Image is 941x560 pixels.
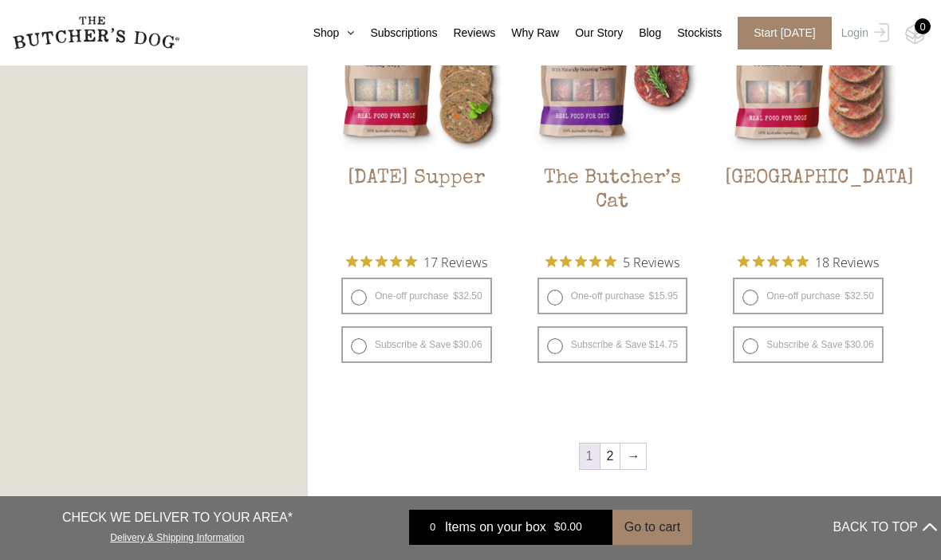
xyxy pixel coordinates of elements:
button: Rated 4.9 out of 5 stars from 17 reviews. Jump to reviews. [346,250,487,274]
bdi: 0.00 [554,521,582,534]
span: $ [649,339,655,350]
a: Page 2 [600,444,620,469]
h2: The Butcher’s Cat [526,167,700,242]
span: Items on your box [445,518,546,537]
a: → [620,444,646,469]
bdi: 15.95 [649,290,679,302]
label: Subscribe & Save [733,326,884,363]
a: Delivery & Shipping Information [110,528,244,543]
bdi: 32.50 [453,290,482,302]
bdi: 32.50 [845,290,874,302]
span: $ [845,290,850,302]
a: Subscriptions [354,25,437,41]
span: $ [453,339,459,350]
button: Rated 4.9 out of 5 stars from 18 reviews. Jump to reviews. [738,250,879,274]
span: $ [554,521,561,534]
a: Our Story [559,25,623,41]
label: One-off purchase [537,278,688,314]
a: Blog [623,25,661,41]
span: Start [DATE] [738,17,832,49]
label: Subscribe & Save [537,326,688,363]
span: $ [649,290,655,302]
bdi: 30.06 [845,339,874,350]
button: BACK TO TOP [833,508,937,546]
bdi: 14.75 [649,339,679,350]
a: Why Raw [495,25,559,41]
p: CHECK WE DELIVER TO YOUR AREA* [62,508,293,527]
a: 0 Items on your box $0.00 [409,510,612,545]
a: Stockists [661,25,722,41]
h2: [DATE] Supper [329,167,504,242]
img: TBD_Cart-Empty.png [905,24,925,45]
a: Shop [297,25,355,41]
a: Reviews [437,25,495,41]
label: One-off purchase [341,278,492,314]
span: $ [845,339,850,350]
label: Subscribe & Save [341,326,492,363]
a: Login [837,17,889,49]
bdi: 30.06 [453,339,482,350]
div: 0 [915,18,931,34]
span: 5 Reviews [623,250,679,274]
div: 0 [421,519,445,535]
button: Go to cart [612,510,692,545]
span: $ [453,290,459,302]
span: 17 Reviews [423,250,487,274]
label: One-off purchase [733,278,884,314]
span: Page 1 [580,444,600,469]
a: Start [DATE] [722,17,837,49]
button: Rated 5 out of 5 stars from 5 reviews. Jump to reviews. [545,250,679,274]
span: 18 Reviews [815,250,879,274]
h2: [GEOGRAPHIC_DATA] [721,167,896,242]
